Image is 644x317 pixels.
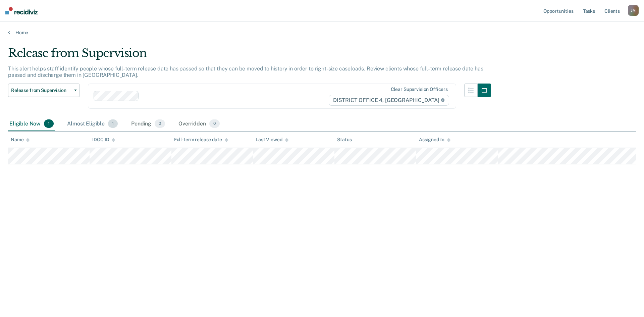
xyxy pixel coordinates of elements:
a: Home [8,30,636,36]
span: Release from Supervision [11,88,71,93]
span: 1 [44,119,54,128]
div: Eligible Now1 [8,117,55,131]
div: J M [628,5,639,16]
div: Release from Supervision [8,46,491,65]
div: Name [11,137,30,143]
button: JM [628,5,639,16]
div: Full-term release date [174,137,228,143]
div: Last Viewed [256,137,288,143]
p: This alert helps staff identify people whose full-term release date has passed so that they can b... [8,65,483,78]
span: 0 [155,119,165,128]
span: 0 [209,119,220,128]
span: DISTRICT OFFICE 4, [GEOGRAPHIC_DATA] [329,95,449,106]
div: Pending0 [130,117,166,131]
div: Overridden0 [177,117,221,131]
div: Assigned to [419,137,450,143]
div: Clear supervision officers [391,87,448,92]
div: IDOC ID [92,137,115,143]
div: Status [337,137,352,143]
span: 1 [108,119,118,128]
button: Release from Supervision [8,84,80,97]
div: Almost Eligible1 [66,117,119,131]
iframe: Intercom live chat [621,294,637,310]
img: Recidiviz [5,7,38,14]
